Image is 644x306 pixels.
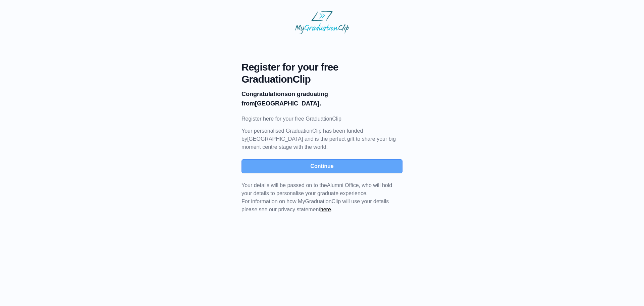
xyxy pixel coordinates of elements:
[241,182,392,212] span: For information on how MyGraduationClip will use your details please see our privacy statement .
[241,73,402,85] span: GraduationClip
[295,11,349,34] img: MyGraduationClip
[241,89,402,108] p: on graduating from [GEOGRAPHIC_DATA].
[241,159,402,173] button: Continue
[241,127,402,151] p: Your personalised GraduationClip has been funded by [GEOGRAPHIC_DATA] and is the perfect gift to ...
[241,61,402,73] span: Register for your free
[241,115,402,123] p: Register here for your free GraduationClip
[327,182,359,188] span: Alumni Office
[241,91,288,97] b: Congratulations
[320,207,331,212] a: here
[241,182,392,196] span: Your details will be passed on to the , who will hold your details to personalise your graduate e...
